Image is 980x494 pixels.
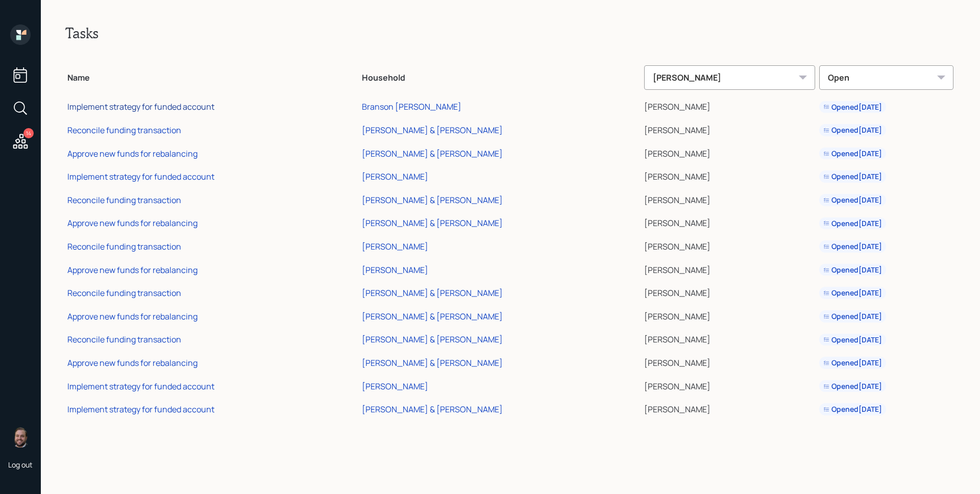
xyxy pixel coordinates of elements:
div: Opened [DATE] [823,149,882,159]
div: Opened [DATE] [823,265,882,275]
div: Reconcile funding transaction [67,125,181,136]
div: [PERSON_NAME] [362,241,428,252]
div: Implement strategy for funded account [67,381,214,392]
div: [PERSON_NAME] [644,65,815,90]
div: Opened [DATE] [823,241,882,252]
div: [PERSON_NAME] & [PERSON_NAME] [362,311,503,322]
td: [PERSON_NAME] [642,257,817,280]
td: [PERSON_NAME] [642,280,817,303]
div: [PERSON_NAME] [362,264,428,276]
div: Reconcile funding transaction [67,241,181,252]
h2: Tasks [65,24,955,42]
th: Household [360,58,642,94]
div: Reconcile funding transaction [67,194,181,206]
div: 14 [23,128,34,138]
div: Approve new funds for rebalancing [67,264,198,276]
div: [PERSON_NAME] & [PERSON_NAME] [362,404,503,415]
div: [PERSON_NAME] [362,171,428,182]
img: james-distasi-headshot.png [10,427,31,448]
div: Opened [DATE] [823,218,882,229]
div: [PERSON_NAME] & [PERSON_NAME] [362,334,503,345]
div: Opened [DATE] [823,381,882,391]
div: Approve new funds for rebalancing [67,311,198,322]
td: [PERSON_NAME] [642,396,817,419]
div: Opened [DATE] [823,288,882,298]
td: [PERSON_NAME] [642,327,817,350]
div: Reconcile funding transaction [67,334,181,345]
td: [PERSON_NAME] [642,373,817,397]
td: [PERSON_NAME] [642,117,817,140]
td: [PERSON_NAME] [642,163,817,187]
div: [PERSON_NAME] & [PERSON_NAME] [362,148,503,159]
td: [PERSON_NAME] [642,187,817,210]
td: [PERSON_NAME] [642,233,817,257]
td: [PERSON_NAME] [642,140,817,164]
div: Opened [DATE] [823,311,882,322]
div: Opened [DATE] [823,102,882,112]
div: Implement strategy for funded account [67,101,214,112]
div: Approve new funds for rebalancing [67,357,198,368]
div: Opened [DATE] [823,125,882,135]
div: [PERSON_NAME] & [PERSON_NAME] [362,357,503,368]
div: Opened [DATE] [823,358,882,368]
div: Implement strategy for funded account [67,171,214,182]
div: Approve new funds for rebalancing [67,217,198,229]
div: [PERSON_NAME] & [PERSON_NAME] [362,125,503,136]
td: [PERSON_NAME] [642,303,817,327]
th: Name [65,58,360,94]
div: [PERSON_NAME] & [PERSON_NAME] [362,217,503,229]
div: Opened [DATE] [823,404,882,414]
div: Branson [PERSON_NAME] [362,101,461,112]
div: [PERSON_NAME] & [PERSON_NAME] [362,194,503,206]
div: Approve new funds for rebalancing [67,148,198,159]
div: Opened [DATE] [823,195,882,205]
div: Opened [DATE] [823,335,882,345]
div: Log out [8,460,33,470]
div: [PERSON_NAME] [362,381,428,392]
div: Implement strategy for funded account [67,404,214,415]
div: Reconcile funding transaction [67,287,181,299]
td: [PERSON_NAME] [642,350,817,373]
div: Open [819,65,953,90]
td: [PERSON_NAME] [642,94,817,117]
div: [PERSON_NAME] & [PERSON_NAME] [362,287,503,299]
div: Opened [DATE] [823,171,882,182]
td: [PERSON_NAME] [642,210,817,234]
